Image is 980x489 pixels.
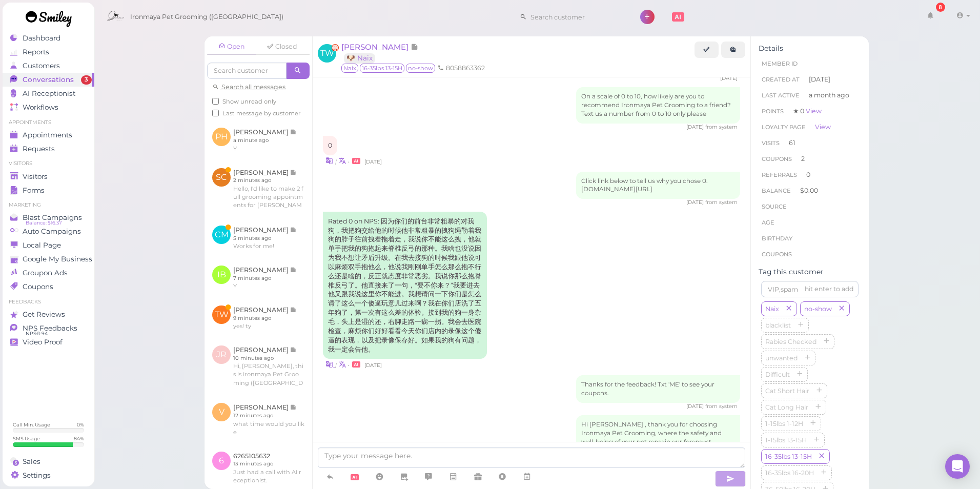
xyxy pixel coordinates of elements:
span: Reports [23,48,49,56]
a: Open [207,39,256,55]
span: Referrals [762,171,797,178]
input: Show unread only [212,98,219,105]
span: Difficult [763,371,792,378]
span: 3 [81,75,92,85]
a: Auto Campaigns [3,225,94,238]
a: Search all messages [212,83,285,91]
span: Video Proof [23,338,63,347]
span: Ironmaya Pet Grooming ([GEOGRAPHIC_DATA]) [130,3,283,31]
span: Google My Business [23,255,92,263]
span: Requests [23,145,55,153]
span: Sales [23,457,40,466]
span: Balance [762,187,792,194]
input: Search customer [207,63,287,79]
span: Last message by customer [222,110,301,117]
span: Appointments [23,131,72,139]
div: 84 % [74,435,84,442]
a: NPS Feedbacks NPS® 94 [3,321,94,335]
a: Customers [3,59,94,73]
a: Groupon Ads [3,266,94,280]
span: no-show [802,305,834,313]
span: Coupons [23,282,53,291]
span: from system [705,199,738,206]
span: 16-35lbs 13-15H [763,453,814,460]
span: 1-15lbs 1-12H [763,420,805,427]
a: Coupons [3,280,94,294]
div: Call Min. Usage [13,421,50,428]
a: Settings [3,468,94,482]
span: AI Receptionist [23,89,75,98]
input: VIP,spam [761,281,859,297]
span: NPS® 94 [26,330,48,338]
div: SMS Usage [13,435,40,442]
a: Forms [3,184,94,197]
span: [PERSON_NAME] [341,42,411,52]
a: Requests [3,142,94,156]
a: Google My Business [3,252,94,266]
span: Settings [23,471,51,480]
span: TW [318,44,336,63]
a: Workflows [3,100,94,114]
a: Video Proof [3,335,94,349]
span: Visits [762,139,780,147]
a: Blast Campaigns Balance: $16.37 [3,211,94,225]
span: blacklist [763,321,793,329]
span: 16-35lbs 16-20H [763,469,816,477]
input: Search customer [527,9,626,25]
span: 06/11/2025 05:03pm [686,403,705,410]
span: Coupons [762,251,792,258]
span: Customers [23,62,60,70]
span: from system [705,403,738,410]
span: NPS Feedbacks [23,324,77,333]
a: Appointments [3,128,94,142]
span: Get Reviews [23,310,65,319]
span: Naix [763,305,781,313]
span: from system [705,124,738,130]
span: 06/11/2025 04:36pm [364,158,382,165]
a: AI Receptionist [3,87,94,100]
span: Dashboard [23,34,60,43]
span: 1-15lbs 13-15H [763,436,809,444]
div: Tag this customer [759,268,861,276]
div: 0 % [77,421,84,428]
a: Local Page [3,238,94,252]
div: • [323,359,740,370]
span: 06/11/2025 04:36pm [686,124,705,130]
span: Groupon Ads [23,269,68,277]
span: Show unread only [222,98,276,105]
span: Rabies Checked [763,338,819,345]
div: hit enter to add [805,284,853,294]
div: • [323,155,740,166]
li: 0 [759,167,861,183]
div: Click link below to tell us why you chose 0. [DOMAIN_NAME][URL] [576,172,740,199]
li: Feedbacks [3,298,94,305]
div: Thanks for the feedback! Txt 'ME' to see your coupons. [576,375,740,403]
span: 16-35lbs 13-15H [360,64,404,73]
div: On a scale of 0 to 10, how likely are you to recommend Ironmaya Pet Grooming to a friend? Text us... [576,87,740,124]
span: Workflows [23,103,58,112]
span: no-show [406,64,435,73]
li: 61 [759,135,861,151]
span: 06/11/2025 03:13pm [720,75,738,81]
span: Cat Long Hair [763,403,810,411]
li: Visitors [3,160,94,167]
span: 06/11/2025 04:36pm [686,199,705,206]
div: 0 [323,136,337,155]
span: Created At [762,76,800,83]
a: View [815,123,831,131]
span: $0.00 [800,187,818,194]
i: | [335,158,337,165]
span: 06/11/2025 05:03pm [364,362,382,369]
span: ★ 0 [793,107,822,115]
span: age [762,219,774,226]
a: Dashboard [3,31,94,45]
span: Naix [341,64,358,73]
span: Last Active [762,92,800,99]
span: Loyalty page [762,124,806,131]
a: [PERSON_NAME] 🐶 Naix [341,42,418,63]
span: a month ago [809,91,849,100]
span: unwanted [763,354,800,362]
a: Visitors [3,170,94,184]
li: Marketing [3,201,94,209]
span: Cat Short Hair [763,387,811,395]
